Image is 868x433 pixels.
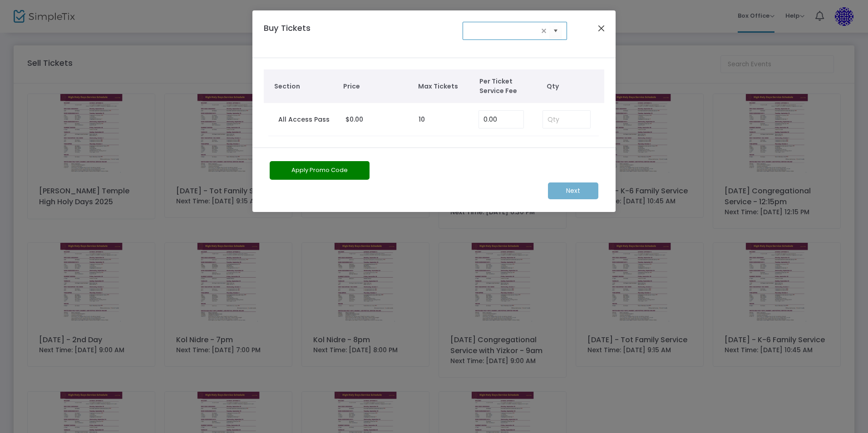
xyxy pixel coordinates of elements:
[270,161,370,180] button: Apply Promo Code
[596,22,607,34] button: Close
[543,111,590,128] input: Qty
[419,115,425,124] label: 10
[547,82,600,91] span: Qty
[343,82,409,91] span: Price
[479,111,523,128] input: Enter Service Fee
[471,26,539,35] input: Select an event
[274,82,335,91] span: Section
[479,77,532,96] span: Per Ticket Service Fee
[259,22,345,47] h4: Buy Tickets
[345,115,363,124] span: $0.00
[549,21,562,40] button: Select
[418,82,470,91] span: Max Tickets
[538,25,549,36] span: clear
[278,115,330,124] label: All Access Pass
